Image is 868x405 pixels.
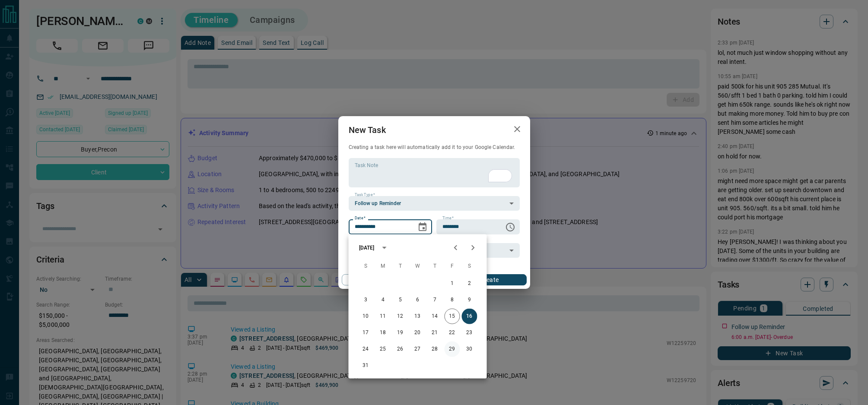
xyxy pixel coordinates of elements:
button: 23 [462,325,477,341]
button: 24 [358,342,374,357]
button: 9 [462,292,477,308]
button: 19 [393,325,408,341]
button: 3 [358,292,374,308]
button: Choose date, selected date is Aug 16, 2025 [414,218,431,236]
span: Friday [445,258,460,275]
span: Monday [375,258,391,275]
span: Wednesday [410,258,426,275]
button: 22 [445,325,460,341]
button: calendar view is open, switch to year view [377,240,391,255]
button: 1 [445,276,460,291]
button: 27 [410,342,426,357]
button: Create [452,274,526,285]
button: 31 [358,358,374,373]
button: 29 [445,342,460,357]
span: Thursday [427,258,443,275]
button: 13 [410,309,426,324]
button: 7 [427,292,443,308]
label: Task Type [355,192,375,198]
textarea: To enrich screen reader interactions, please activate Accessibility in Grammarly extension settings [355,162,514,184]
button: 28 [427,342,443,357]
button: 30 [462,342,477,357]
button: 5 [393,292,408,308]
button: 26 [393,342,408,357]
button: 12 [393,309,408,324]
label: Date [355,215,366,221]
button: 14 [427,309,443,324]
button: 10 [358,309,374,324]
button: 2 [462,276,477,291]
button: 25 [375,342,391,357]
button: 6 [410,292,426,308]
div: Follow up Reminder [349,196,520,211]
button: 18 [375,325,391,341]
button: Cancel [342,274,416,285]
span: Saturday [462,258,477,275]
span: Tuesday [393,258,408,275]
button: Choose time, selected time is 6:00 AM [502,218,519,236]
p: Creating a task here will automatically add it to your Google Calendar. [349,144,520,151]
span: Sunday [358,258,374,275]
h2: New Task [338,116,396,144]
button: 4 [375,292,391,308]
button: Next month [464,239,482,256]
button: 15 [445,309,460,324]
button: 17 [358,325,374,341]
label: Time [442,215,454,221]
button: 11 [375,309,391,324]
button: 21 [427,325,443,341]
button: 16 [462,309,477,324]
button: Previous month [447,239,464,256]
button: 20 [410,325,426,341]
div: [DATE] [359,244,375,252]
button: 8 [445,292,460,308]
